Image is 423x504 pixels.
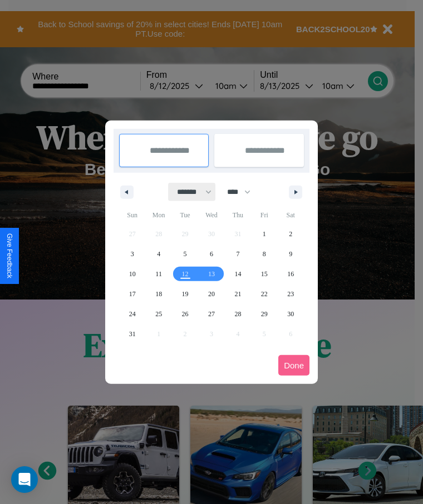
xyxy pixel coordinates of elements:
button: 15 [251,264,277,284]
button: 10 [119,264,145,284]
span: 7 [236,244,239,264]
span: Thu [225,206,251,224]
button: 28 [225,304,251,324]
button: 6 [198,244,224,264]
button: 27 [198,304,224,324]
span: 24 [129,304,136,324]
button: 31 [119,324,145,344]
span: 9 [289,244,292,264]
span: 21 [234,284,241,304]
span: 5 [184,244,187,264]
button: 16 [278,264,304,284]
button: 24 [119,304,145,324]
button: Done [278,355,309,376]
span: 3 [131,244,134,264]
button: 19 [172,284,198,304]
button: 13 [198,264,224,284]
span: 28 [234,304,241,324]
span: 29 [261,304,268,324]
span: 17 [129,284,136,304]
button: 1 [251,224,277,244]
span: 14 [234,264,241,284]
span: 2 [289,224,292,244]
span: 23 [287,284,294,304]
button: 12 [172,264,198,284]
button: 30 [278,304,304,324]
button: 7 [225,244,251,264]
button: 4 [145,244,171,264]
button: 9 [278,244,304,264]
button: 2 [278,224,304,244]
div: Open Intercom Messenger [11,466,38,493]
button: 20 [198,284,224,304]
span: 4 [157,244,160,264]
span: 10 [129,264,136,284]
button: 17 [119,284,145,304]
span: Wed [198,206,224,224]
span: 11 [155,264,162,284]
span: 15 [261,264,268,284]
span: 12 [182,264,189,284]
span: 31 [129,324,136,344]
span: 25 [155,304,162,324]
button: 29 [251,304,277,324]
button: 14 [225,264,251,284]
button: 3 [119,244,145,264]
span: Sat [278,206,304,224]
span: 16 [287,264,294,284]
span: 20 [208,284,215,304]
button: 21 [225,284,251,304]
span: Fri [251,206,277,224]
button: 8 [251,244,277,264]
span: 26 [182,304,189,324]
span: Mon [145,206,171,224]
span: 13 [208,264,215,284]
span: 27 [208,304,215,324]
span: 22 [261,284,268,304]
span: 1 [263,224,266,244]
button: 26 [172,304,198,324]
span: Sun [119,206,145,224]
button: 18 [145,284,171,304]
span: 8 [263,244,266,264]
span: Tue [172,206,198,224]
button: 11 [145,264,171,284]
span: 30 [287,304,294,324]
button: 22 [251,284,277,304]
span: 18 [155,284,162,304]
button: 25 [145,304,171,324]
button: 23 [278,284,304,304]
button: 5 [172,244,198,264]
div: Give Feedback [6,233,13,278]
span: 19 [182,284,189,304]
span: 6 [210,244,213,264]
